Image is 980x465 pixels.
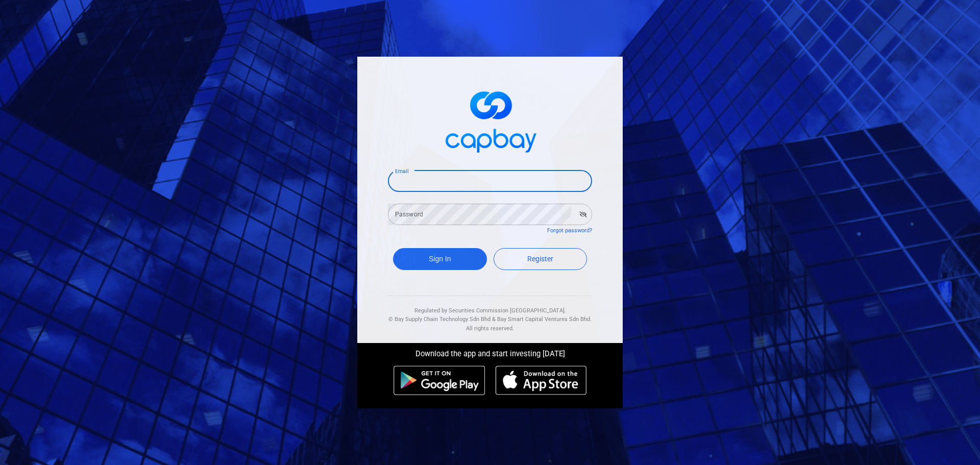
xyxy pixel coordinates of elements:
[494,248,587,270] a: Register
[393,248,487,270] button: Sign In
[388,296,592,333] div: Regulated by Securities Commission [GEOGRAPHIC_DATA]. & All rights reserved.
[497,316,592,323] span: Bay Smart Capital Ventures Sdn Bhd.
[496,365,586,395] img: ios
[395,167,408,175] label: Email
[388,316,491,323] span: © Bay Supply Chain Technology Sdn Bhd
[350,343,630,360] div: Download the app and start investing [DATE]
[439,82,541,158] img: logo
[547,227,592,234] a: Forgot password?
[394,365,485,395] img: android
[527,255,553,263] span: Register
